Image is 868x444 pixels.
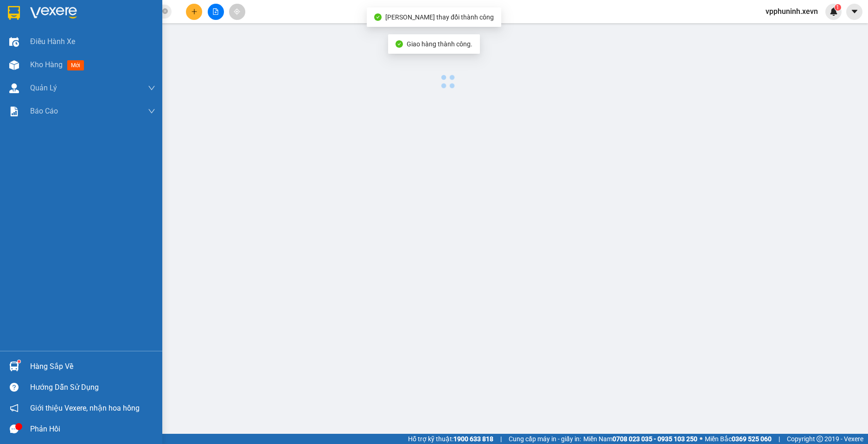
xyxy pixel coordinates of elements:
span: Quản Lý [30,82,57,94]
span: aim [234,8,240,15]
img: warehouse-icon [9,60,19,70]
span: | [500,434,502,444]
span: check-circle [396,40,403,48]
img: logo-vxr [8,6,20,20]
span: file-add [212,8,219,15]
span: question-circle [10,383,19,392]
span: mới [67,60,84,70]
span: down [148,108,155,115]
div: Hàng sắp về [30,360,155,374]
span: Miền Nam [583,434,697,444]
span: Cung cấp máy in - giấy in: [509,434,581,444]
span: Giao hàng thành công. [407,40,472,48]
span: notification [10,404,19,412]
img: warehouse-icon [9,362,19,371]
img: solution-icon [9,107,19,116]
span: ⚪️ [700,437,702,441]
span: copyright [817,436,823,442]
button: plus [186,4,202,20]
span: [PERSON_NAME] thay đổi thành công [385,13,494,21]
img: warehouse-icon [9,83,19,93]
div: Phản hồi [30,422,155,436]
span: Hỗ trợ kỹ thuật: [408,434,493,444]
span: Giới thiệu Vexere, nhận hoa hồng [30,402,140,414]
img: icon-new-feature [830,7,838,16]
button: file-add [208,4,224,20]
span: check-circle [374,13,382,21]
span: vpphuninh.xevn [758,6,825,17]
span: caret-down [850,7,859,16]
span: plus [191,8,198,15]
button: aim [229,4,245,20]
div: Hướng dẫn sử dụng [30,381,155,394]
span: Báo cáo [30,105,58,117]
span: Điều hành xe [30,36,75,47]
strong: 1900 633 818 [453,435,493,443]
span: close-circle [162,7,168,16]
sup: 1 [18,360,20,363]
span: Miền Bắc [705,434,772,444]
img: warehouse-icon [9,37,19,47]
span: message [10,425,19,433]
sup: 1 [835,4,841,11]
span: close-circle [162,8,168,14]
span: | [779,434,780,444]
span: Kho hàng [30,60,63,69]
button: caret-down [846,4,862,20]
strong: 0708 023 035 - 0935 103 250 [613,435,697,443]
span: down [148,84,155,92]
strong: 0369 525 060 [732,435,772,443]
span: 1 [836,4,839,11]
